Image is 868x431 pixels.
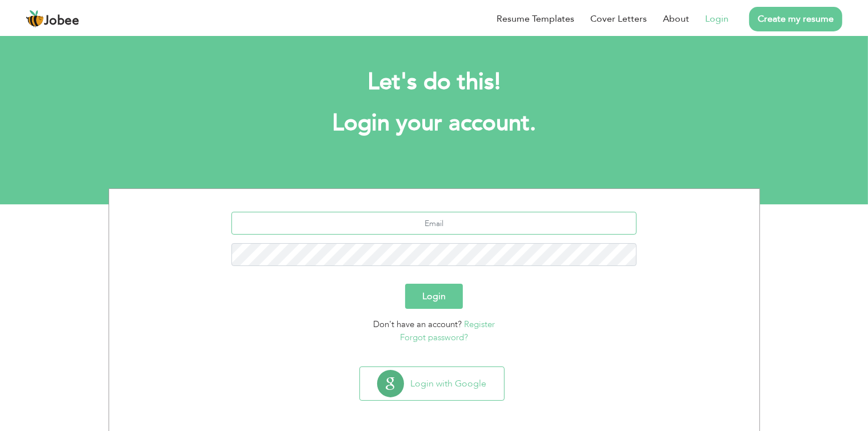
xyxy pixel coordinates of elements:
a: Jobee [26,10,79,28]
a: Forgot password? [400,332,468,343]
a: Cover Letters [590,12,647,26]
h2: Let's do this! [126,67,743,97]
a: About [663,12,689,26]
button: Login with Google [360,367,504,400]
a: Login [705,12,729,26]
a: Register [464,319,495,330]
a: Create my resume [749,7,842,31]
a: Resume Templates [497,12,574,26]
span: Jobee [44,15,79,27]
img: jobee.io [26,10,44,28]
h1: Login your account. [126,108,743,138]
input: Email [231,212,637,235]
span: Don't have an account? [373,319,462,330]
button: Login [405,284,463,309]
